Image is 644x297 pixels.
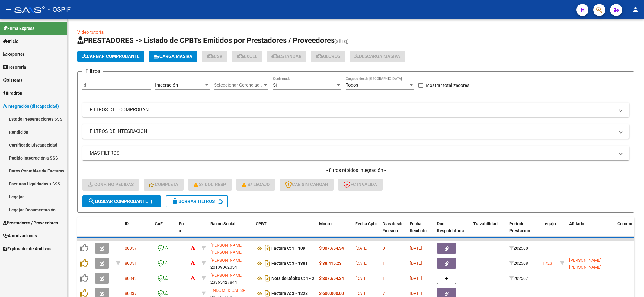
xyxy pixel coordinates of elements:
span: Borrar Filtros [171,199,215,204]
datatable-header-cell: Doc Respaldatoria [434,217,471,244]
span: 7 [383,291,385,296]
span: [PERSON_NAME] [PERSON_NAME] [210,243,243,254]
span: Días desde Emisión [383,221,404,233]
datatable-header-cell: Trazabilidad [471,217,507,244]
span: Sistema [3,77,23,84]
span: Todos [346,82,358,88]
span: (alt+q) [335,38,349,44]
div: 20139062354 [210,257,251,270]
span: Doc Respaldatoria [437,221,464,233]
datatable-header-cell: Razón Social [208,217,253,244]
h4: - filtros rápidos Integración - [82,167,629,174]
h3: Filtros [82,67,103,75]
strong: Factura A: 3 - 1228 [271,291,308,296]
span: Gecros [316,54,340,59]
span: [DATE] [355,246,368,251]
button: Buscar Comprobante [82,195,161,207]
span: Buscar Comprobante [88,199,148,204]
span: Seleccionar Gerenciador [214,82,263,88]
span: S/ Doc Resp. [194,182,227,187]
span: Estandar [271,54,302,59]
span: Razón Social [210,221,235,226]
span: EXCEL [237,54,257,59]
i: Descargar documento [264,273,271,283]
mat-panel-title: MAS FILTROS [90,150,615,156]
datatable-header-cell: CAE [152,217,177,244]
datatable-header-cell: Afiliado [567,217,615,244]
span: Cargar Comprobante [82,54,139,59]
span: 80349 [125,276,137,281]
span: Legajo [543,221,556,226]
span: 202508 [509,246,528,251]
span: Monto [319,221,332,226]
span: Prestadores / Proveedores [3,220,58,226]
span: 202508 [509,261,528,266]
span: FC Inválida [344,182,377,187]
datatable-header-cell: Legajo [540,217,558,244]
button: Descarga Masiva [350,51,405,62]
strong: $ 88.415,23 [319,261,341,266]
button: Cargar Comprobante [77,51,144,62]
div: 23365427844 [210,272,251,285]
mat-panel-title: FILTROS DEL COMPROBANTE [90,106,615,113]
span: PRESTADORES -> Listado de CPBTs Emitidos por Prestadores / Proveedores [77,36,335,45]
span: - OSPIF [48,3,71,16]
a: Video tutorial [77,30,105,35]
span: Integración (discapacidad) [3,103,59,109]
span: [DATE] [410,276,422,281]
button: Carga Masiva [149,51,197,62]
mat-icon: cloud_download [271,52,279,60]
span: Padrón [3,90,22,96]
i: Descargar documento [264,258,271,268]
span: Período Prestación [509,221,530,233]
app-download-masive: Descarga masiva de comprobantes (adjuntos) [350,51,405,62]
span: Tesorería [3,64,26,71]
mat-icon: search [88,197,95,205]
datatable-header-cell: CPBT [253,217,317,244]
span: 80351 [125,261,137,266]
strong: Factura C: 1 - 109 [271,246,305,251]
button: EXCEL [232,51,262,62]
datatable-header-cell: Días desde Emisión [380,217,407,244]
span: Conf. no pedidas [88,182,134,187]
span: ID [125,221,129,226]
span: Mostrar totalizadores [426,82,469,89]
button: Borrar Filtros [166,195,228,207]
strong: $ 600.000,00 [319,291,344,296]
button: Estandar [267,51,306,62]
mat-expansion-panel-header: FILTROS DEL COMPROBANTE [82,103,629,117]
span: CAE SIN CARGAR [285,182,328,187]
span: Inicio [3,38,18,45]
span: [DATE] [410,261,422,266]
span: Si [273,82,277,88]
span: Autorizaciones [3,232,37,239]
span: Carga Masiva [154,54,192,59]
iframe: Intercom live chat [623,276,638,291]
span: Trazabilidad [473,221,498,226]
button: S/ legajo [236,179,275,191]
span: Firma Express [3,25,34,32]
span: CSV [207,54,223,59]
mat-expansion-panel-header: MAS FILTROS [82,146,629,160]
div: 27179552758 [210,242,251,254]
mat-icon: cloud_download [207,52,214,60]
span: [PERSON_NAME] [210,273,243,278]
strong: $ 307.654,34 [319,246,344,251]
datatable-header-cell: Período Prestación [507,217,540,244]
strong: Factura C: 3 - 1381 [271,261,308,266]
span: [PERSON_NAME] [PERSON_NAME] 20530586120 [569,258,601,276]
button: Conf. no pedidas [82,179,139,191]
span: 80357 [125,246,137,251]
span: Completa [149,182,178,187]
datatable-header-cell: ID [122,217,152,244]
div: 1723 [543,260,552,267]
span: Fc. x [179,221,185,233]
span: [DATE] [410,291,422,296]
datatable-header-cell: Fc. x [177,217,189,244]
i: Descargar documento [264,243,271,253]
span: CAE [155,221,163,226]
span: CPBT [256,221,267,226]
span: Fecha Cpbt [355,221,377,226]
mat-icon: menu [5,6,12,13]
span: [DATE] [355,261,368,266]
